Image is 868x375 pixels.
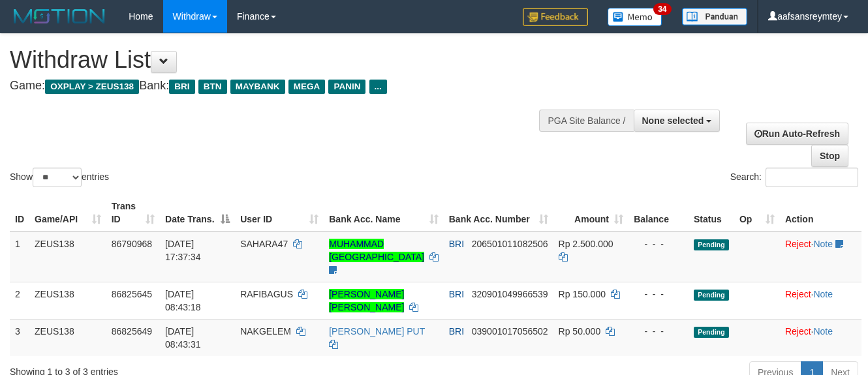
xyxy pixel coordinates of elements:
[559,326,601,337] span: Rp 50.000
[165,239,201,262] span: [DATE] 17:37:34
[559,289,606,299] span: Rp 150.000
[734,194,780,232] th: Op: activate to sort column ascending
[369,80,387,94] span: ...
[444,194,553,232] th: Bank Acc. Number: activate to sort column ascending
[169,80,194,94] span: BRI
[780,319,861,356] td: ·
[634,325,683,338] div: - - -
[780,232,861,282] td: ·
[165,326,201,350] span: [DATE] 08:43:31
[694,290,729,301] span: Pending
[780,194,861,232] th: Action
[29,282,106,319] td: ZEUS138
[813,239,833,249] a: Note
[694,239,729,250] span: Pending
[813,289,833,299] a: Note
[628,194,689,232] th: Balance
[29,232,106,282] td: ZEUS138
[472,326,548,337] span: Copy 039001017056502 to clipboard
[112,289,152,299] span: 86825645
[10,7,109,26] img: MOTION_logo.png
[785,326,811,337] a: Reject
[112,239,152,249] span: 86790968
[329,289,404,312] a: [PERSON_NAME] [PERSON_NAME]
[634,288,683,301] div: - - -
[689,194,734,232] th: Status
[10,194,29,232] th: ID
[10,282,29,319] td: 2
[642,115,704,126] span: None selected
[235,194,324,232] th: User ID: activate to sort column ascending
[608,8,662,26] img: Button%20Memo.svg
[10,47,566,73] h1: Withdraw List
[45,80,139,94] span: OXPLAY > ZEUS138
[785,289,811,299] a: Reject
[780,282,861,319] td: ·
[10,80,566,93] h4: Game: Bank:
[553,194,628,232] th: Amount: activate to sort column ascending
[811,145,848,167] a: Stop
[766,168,858,187] input: Search:
[682,8,747,25] img: panduan.png
[785,239,811,249] a: Reject
[746,123,848,145] a: Run Auto-Refresh
[449,289,464,299] span: BRI
[523,8,588,26] img: Feedback.jpg
[634,110,721,132] button: None selected
[240,239,288,249] span: SAHARA47
[324,194,444,232] th: Bank Acc. Name: activate to sort column ascending
[165,289,201,312] span: [DATE] 08:43:18
[472,289,548,299] span: Copy 320901049966539 to clipboard
[29,194,106,232] th: Game/API: activate to sort column ascending
[240,289,293,299] span: RAFIBAGUS
[288,80,326,94] span: MEGA
[160,194,235,232] th: Date Trans.: activate to sort column descending
[328,80,365,94] span: PANIN
[29,319,106,356] td: ZEUS138
[694,327,729,338] span: Pending
[653,3,671,15] span: 34
[230,80,285,94] span: MAYBANK
[10,168,109,187] label: Show entries
[106,194,160,232] th: Trans ID: activate to sort column ascending
[10,319,29,356] td: 3
[240,326,291,337] span: NAKGELEM
[730,168,858,187] label: Search:
[559,239,613,249] span: Rp 2.500.000
[329,239,424,262] a: MUHAMMAD [GEOGRAPHIC_DATA]
[472,239,548,249] span: Copy 206501011082506 to clipboard
[539,110,633,132] div: PGA Site Balance /
[449,239,464,249] span: BRI
[449,326,464,337] span: BRI
[198,80,227,94] span: BTN
[329,326,425,337] a: [PERSON_NAME] PUT
[813,326,833,337] a: Note
[33,168,82,187] select: Showentries
[112,326,152,337] span: 86825649
[634,237,683,250] div: - - -
[10,232,29,282] td: 1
